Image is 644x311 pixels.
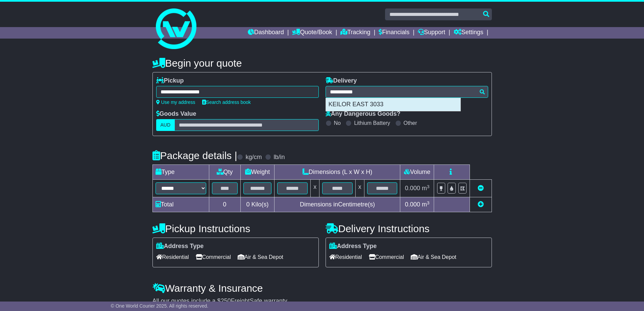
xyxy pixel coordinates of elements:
[156,99,195,105] a: Use my address
[156,110,196,118] label: Goods Value
[209,165,240,180] td: Qty
[379,27,409,39] a: Financials
[329,252,362,262] span: Residential
[238,252,283,262] span: Air & Sea Depot
[369,252,404,262] span: Commercial
[152,283,492,294] h4: Warranty & Insurance
[326,98,460,111] div: KEILOR EAST 3033
[248,27,284,39] a: Dashboard
[326,110,401,118] label: Any Dangerous Goods?
[418,27,445,39] a: Support
[240,197,275,212] td: Kilo(s)
[422,185,430,192] span: m
[221,297,231,304] span: 250
[411,252,456,262] span: Air & Sea Depot
[478,201,484,208] a: Add new item
[405,185,420,192] span: 0.000
[209,197,240,212] td: 0
[245,154,262,161] label: kg/cm
[156,243,204,250] label: Address Type
[111,303,209,309] span: © One World Courier 2025. All rights reserved.
[354,120,390,126] label: Lithium Battery
[275,165,400,180] td: Dimensions (L x W x H)
[311,180,319,197] td: x
[326,223,492,234] h4: Delivery Instructions
[427,200,430,205] sup: 3
[156,252,189,262] span: Residential
[478,185,484,192] a: Remove this item
[152,297,492,305] div: All our quotes include a $ FreightSafe warranty.
[340,27,370,39] a: Tracking
[156,119,175,131] label: AUD
[275,197,400,212] td: Dimensions in Centimetre(s)
[427,184,430,189] sup: 3
[152,58,492,69] h4: Begin your quote
[355,180,364,197] td: x
[273,154,285,161] label: lb/in
[292,27,332,39] a: Quote/Book
[246,201,249,208] span: 0
[334,120,341,126] label: No
[326,86,488,98] typeahead: Please provide city
[329,243,377,250] label: Address Type
[404,120,417,126] label: Other
[326,77,357,85] label: Delivery
[152,150,237,161] h4: Package details |
[152,223,319,234] h4: Pickup Instructions
[240,165,275,180] td: Weight
[405,201,420,208] span: 0.000
[196,252,231,262] span: Commercial
[156,77,184,85] label: Pickup
[202,99,251,105] a: Search address book
[454,27,483,39] a: Settings
[400,165,434,180] td: Volume
[152,165,209,180] td: Type
[422,201,430,208] span: m
[152,197,209,212] td: Total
